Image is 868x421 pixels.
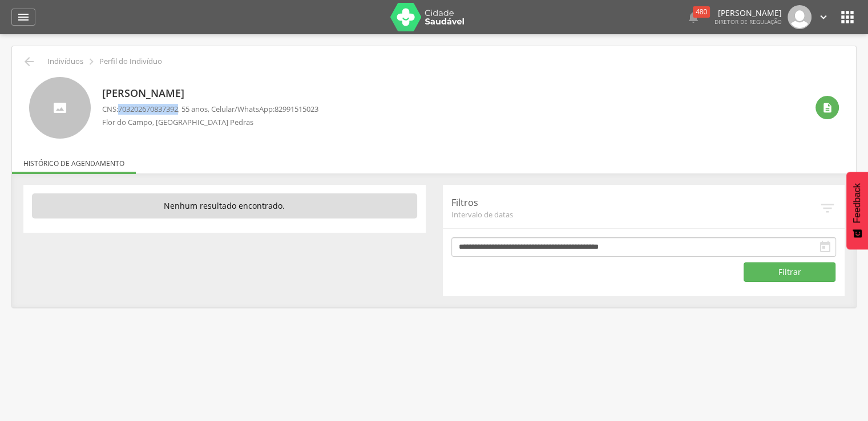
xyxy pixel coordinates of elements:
[22,55,36,68] i: Voltar
[687,5,700,29] a:  480
[274,104,318,114] span: 82991515023
[17,10,30,24] i: 
[32,193,417,218] p: Nenhum resultado encontrado.
[817,11,830,23] i: 
[846,172,868,249] button: Feedback - Mostrar pesquisa
[102,104,318,115] p: CNS: , 55 anos, Celular/WhatsApp:
[822,102,833,114] i: 
[714,9,782,17] p: [PERSON_NAME]
[102,117,318,128] p: Flor do Campo, [GEOGRAPHIC_DATA] Pedras
[451,209,819,220] span: Intervalo de datas
[102,86,318,101] p: [PERSON_NAME]
[693,6,710,18] div: 480
[11,9,35,26] a: 
[99,57,162,66] p: Perfil do Indivíduo
[818,240,832,254] i: 
[451,196,819,209] p: Filtros
[687,10,700,24] i: 
[118,104,178,114] span: 703202670837392
[85,55,98,68] i: 
[817,5,830,29] a: 
[714,18,782,26] span: Diretor de regulação
[852,183,862,223] span: Feedback
[815,96,839,119] div: Ver histórico de cadastramento
[47,57,83,66] p: Indivíduos
[744,262,835,282] button: Filtrar
[838,8,857,26] i: 
[819,200,836,217] i: 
